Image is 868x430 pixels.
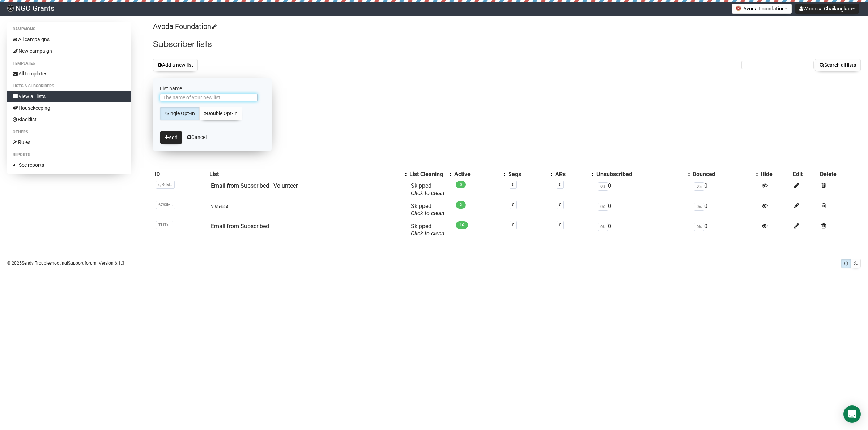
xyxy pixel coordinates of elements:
button: Add [160,131,182,144]
th: Unsubscribed: No sort applied, activate to apply an ascending sort [595,169,691,179]
a: Click to clean [411,230,444,237]
a: Avoda Foundation [153,22,216,31]
li: Reports [7,151,131,159]
a: All templates [7,68,131,79]
a: ทดลอง [211,203,229,209]
a: See reports [7,159,131,171]
th: Hide: No sort applied, sorting is disabled [759,169,791,179]
li: Lists & subscribers [7,82,131,91]
th: List Cleaning: No sort applied, activate to apply an ascending sort [408,169,453,179]
a: Email from Subscribed - Volunteer [211,182,298,189]
span: 2 [456,201,466,209]
a: Housekeeping [7,102,131,114]
span: Skipped [411,203,444,217]
div: Unsubscribed [596,171,684,178]
li: Others [7,128,131,136]
span: 16 [456,221,468,229]
span: 0% [694,203,704,211]
a: Click to clean [411,190,444,196]
img: 17080ac3efa689857045ce3784bc614b [7,5,14,12]
div: Delete [820,171,859,178]
div: Segs [508,171,546,178]
th: Delete: No sort applied, sorting is disabled [818,169,861,179]
a: 0 [559,223,561,227]
th: ID: No sort applied, sorting is disabled [153,169,208,179]
span: 0% [598,182,608,191]
a: Cancel [187,134,207,140]
label: List name [160,85,265,92]
th: Bounced: No sort applied, activate to apply an ascending sort [691,169,759,179]
td: 0 [595,220,691,240]
div: Active [454,171,499,178]
td: 0 [691,179,759,200]
span: Skipped [411,182,444,196]
span: 0% [598,223,608,231]
button: Wannisa Chailangkan [795,4,859,14]
a: 0 [559,203,561,207]
span: 0% [598,203,608,211]
span: cjR6M.. [156,181,175,189]
td: 0 [691,220,759,240]
a: 0 [512,182,514,187]
div: Open Intercom Messenger [843,405,861,423]
a: Rules [7,136,131,148]
span: 0% [694,182,704,191]
div: ARs [555,171,588,178]
button: Search all lists [815,59,861,71]
button: Add a new list [153,59,198,71]
a: 0 [512,223,514,227]
div: Hide [761,171,790,178]
span: Skipped [411,223,444,237]
h2: Subscriber lists [153,38,861,51]
span: 0 [456,181,466,188]
li: Templates [7,59,131,68]
button: Avoda Foundation [732,4,792,14]
th: List: No sort applied, activate to apply an ascending sort [208,169,408,179]
div: Bounced [693,171,752,178]
span: 6763M.. [156,201,175,209]
div: Edit [793,171,817,178]
th: ARs: No sort applied, activate to apply an ascending sort [554,169,595,179]
th: Edit: No sort applied, sorting is disabled [791,169,819,179]
li: Campaigns [7,25,131,34]
td: 0 [595,179,691,200]
a: Click to clean [411,210,444,217]
th: Segs: No sort applied, activate to apply an ascending sort [507,169,554,179]
input: The name of your new list [160,94,258,101]
a: 0 [512,203,514,207]
a: Double Opt-In [199,107,242,120]
a: Sendy [22,261,34,266]
td: 0 [691,200,759,220]
th: Active: No sort applied, activate to apply an ascending sort [453,169,507,179]
a: Support forum [68,261,97,266]
div: List [209,171,401,178]
a: New campaign [7,45,131,57]
a: Email from Subscribed [211,223,269,230]
span: 0% [694,223,704,231]
span: TLiTs.. [156,221,173,229]
a: Single Opt-In [160,107,200,120]
a: All campaigns [7,34,131,45]
img: 3.png [736,5,741,11]
a: View all lists [7,91,131,102]
td: 0 [595,200,691,220]
p: © 2025 | | | Version 6.1.3 [7,259,124,267]
div: ID [154,171,206,178]
a: Blacklist [7,114,131,125]
div: List Cleaning [409,171,446,178]
a: 0 [559,182,561,187]
a: Troubleshooting [35,261,67,266]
